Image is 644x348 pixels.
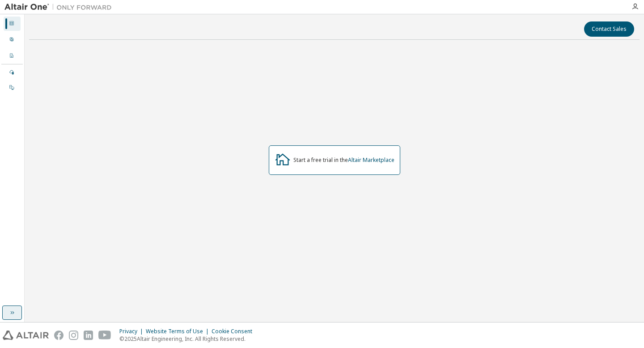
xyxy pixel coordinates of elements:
img: youtube.svg [98,331,111,340]
div: Start a free trial in the [293,157,394,164]
div: Managed [4,65,21,80]
a: Altair Marketplace [348,156,394,164]
div: On Prem [4,81,21,95]
img: altair_logo.svg [3,331,49,340]
img: instagram.svg [69,331,78,340]
img: facebook.svg [54,331,64,340]
div: User Profile [4,33,21,47]
p: © 2025 Altair Engineering, Inc. All Rights Reserved. [119,335,258,343]
div: Dashboard [4,17,21,31]
div: Cookie Consent [212,328,258,335]
img: Altair One [4,3,116,12]
div: Website Terms of Use [146,328,212,335]
div: Privacy [119,328,146,335]
img: linkedin.svg [84,331,93,340]
button: Contact Sales [584,21,634,37]
div: Company Profile [4,49,21,63]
